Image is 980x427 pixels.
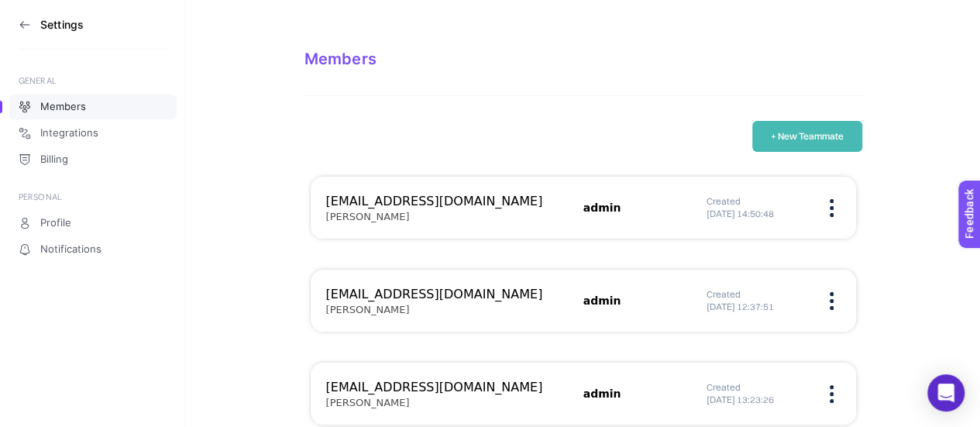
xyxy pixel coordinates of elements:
[326,192,574,211] h3: [EMAIL_ADDRESS][DOMAIN_NAME]
[40,217,71,229] span: Profile
[40,127,98,139] span: Integrations
[40,19,84,31] h3: Settings
[752,121,862,152] button: + New Teammate
[830,292,834,310] img: menu icon
[9,121,177,146] a: Integrations
[707,381,807,394] h6: Created
[927,374,965,412] div: Open Intercom Messenger
[326,285,574,304] h3: [EMAIL_ADDRESS][DOMAIN_NAME]
[326,397,410,409] h5: [PERSON_NAME]
[830,199,834,217] img: menu icon
[583,293,621,308] h5: admin
[707,301,807,313] h5: [DATE] 12:37:51
[326,211,410,223] h5: [PERSON_NAME]
[9,147,177,172] a: Billing
[40,101,86,113] span: Members
[9,211,177,236] a: Profile
[9,95,177,119] a: Members
[304,50,862,68] div: Members
[326,378,574,397] h3: [EMAIL_ADDRESS][DOMAIN_NAME]
[9,237,177,262] a: Notifications
[707,195,807,208] h6: Created
[830,385,834,403] img: menu icon
[583,200,621,215] h5: admin
[40,153,68,166] span: Billing
[19,74,167,87] div: GENERAL
[707,208,807,220] h5: [DATE] 14:50:48
[583,386,621,401] h5: admin
[707,288,807,301] h6: Created
[40,243,101,256] span: Notifications
[9,5,59,17] span: Feedback
[326,304,410,316] h5: [PERSON_NAME]
[707,394,807,406] h5: [DATE] 13:23:26
[19,191,167,203] div: PERSONAL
